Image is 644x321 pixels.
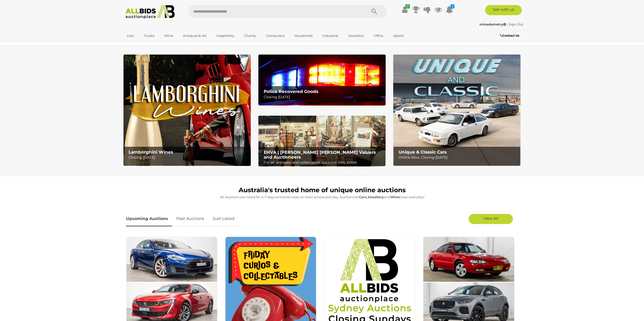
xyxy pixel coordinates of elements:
[129,150,173,155] b: Lamborghini Wines
[370,32,387,40] a: Office
[258,116,386,167] img: EHVA | Evans Hastings Valuers and Auctioneers
[173,211,208,226] a: Past Auctions
[161,32,176,40] a: Wine
[399,150,447,155] b: Unique & Classic Cars
[393,55,521,166] img: Unique & Classic Cars
[129,154,248,161] p: Closing [DATE]
[367,195,384,199] strong: Jewellery
[359,195,367,199] strong: Cars
[399,154,518,161] p: Online Now, Closing [DATE]
[500,34,519,37] b: Contact Us
[213,32,238,40] a: Hospitality
[264,150,376,160] b: EHVA | [PERSON_NAME] [PERSON_NAME] Valuers and Auctioneers
[126,187,518,194] h1: Australia's trusted home of unique online auctions
[390,195,400,199] strong: Wine
[258,55,386,105] a: Police Recovered Goods Police Recovered Goods Closing [DATE]
[401,5,409,14] a: ✔
[446,5,453,14] a: 2
[483,216,498,221] span: View All
[345,32,367,40] a: Jewellery
[209,211,238,226] a: Just Listed
[123,55,251,166] img: Lamborghini Wines
[319,32,342,40] a: Industrial
[258,116,386,167] a: EHVA | Evans Hastings Valuers and Auctioneers EHVA | [PERSON_NAME] [PERSON_NAME] Valuers and Auct...
[405,4,410,9] i: ✔
[480,22,507,26] a: minademetry
[507,22,508,26] span: |
[264,159,383,166] p: For all antiques and collectables auctions visit: EHVA
[126,194,518,200] p: All Auctions are listed for 4-7 days and bids close on their scheduled day. Auctions for , and cl...
[480,22,506,26] strong: minademetry
[390,32,407,40] a: Sports
[469,214,513,224] a: View All
[180,32,210,40] a: Antiques & Art
[500,33,521,38] a: Contact Us
[123,32,137,40] a: Cars
[393,55,521,166] a: Unique & Classic Cars Unique & Classic Cars Online Now, Closing [DATE]
[123,5,178,19] img: Allbids.com.au
[263,32,288,40] a: Computers
[258,55,386,105] img: Police Recovered Goods
[140,32,158,40] a: Trucks
[450,4,454,9] i: 2
[362,5,387,18] button: Search
[123,55,251,166] a: Lamborghini Wines Lamborghini Wines Closing [DATE]
[509,22,523,26] a: Sign Out
[264,94,383,100] p: Closing [DATE]
[264,89,318,94] b: Police Recovered Goods
[126,211,172,226] a: Upcoming Auctions
[485,5,522,15] a: Sell with us
[123,40,166,48] a: [GEOGRAPHIC_DATA]
[291,32,316,40] a: Household
[241,32,259,40] a: Charity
